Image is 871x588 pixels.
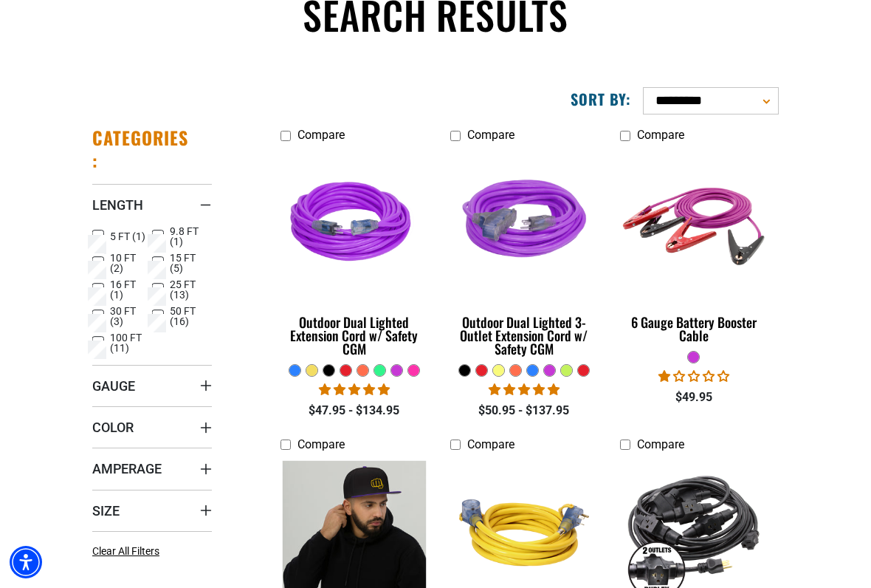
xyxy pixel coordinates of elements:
span: 25 FT (13) [170,279,206,300]
span: 30 FT (3) [110,306,146,327]
summary: Color [92,406,212,448]
div: 6 Gauge Battery Booster Cable [620,315,768,342]
span: Gauge [92,377,135,394]
span: Compare [467,128,514,142]
summary: Gauge [92,365,212,406]
div: $47.95 - $134.95 [280,402,428,420]
div: $49.95 [620,389,768,406]
span: 1.00 stars [658,369,729,383]
span: Amperage [92,460,162,477]
span: Clear All Filters [92,545,159,557]
div: Outdoor Dual Lighted 3-Outlet Extension Cord w/ Safety CGM [450,315,598,355]
span: 16 FT (1) [110,279,146,300]
div: $50.95 - $137.95 [450,402,598,420]
img: Purple [275,152,434,295]
span: Compare [297,128,345,142]
span: 10 FT (2) [110,253,146,273]
div: Accessibility Menu [10,546,42,578]
span: Size [92,502,120,519]
span: 5 FT (1) [110,231,145,242]
img: purple [614,152,774,295]
span: Compare [637,437,684,451]
a: purple 6 Gauge Battery Booster Cable [620,150,768,351]
a: Clear All Filters [92,544,165,559]
img: purple [444,152,604,295]
h2: Categories: [92,126,188,172]
summary: Length [92,184,212,225]
span: 4.81 stars [319,383,390,397]
span: 50 FT (16) [170,306,206,327]
a: purple Outdoor Dual Lighted 3-Outlet Extension Cord w/ Safety CGM [450,150,598,364]
span: 9.8 FT (1) [170,226,206,247]
summary: Size [92,490,212,531]
span: Color [92,419,134,436]
span: Compare [467,437,514,451]
span: 15 FT (5) [170,253,206,273]
label: Sort by: [571,89,631,109]
span: Compare [637,128,684,142]
summary: Amperage [92,448,212,489]
span: 4.80 stars [489,383,560,397]
span: Compare [297,437,345,451]
a: Purple Outdoor Dual Lighted Extension Cord w/ Safety CGM [280,150,428,364]
span: 100 FT (11) [110,332,146,353]
span: Length [92,196,143,213]
div: Outdoor Dual Lighted Extension Cord w/ Safety CGM [280,315,428,355]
